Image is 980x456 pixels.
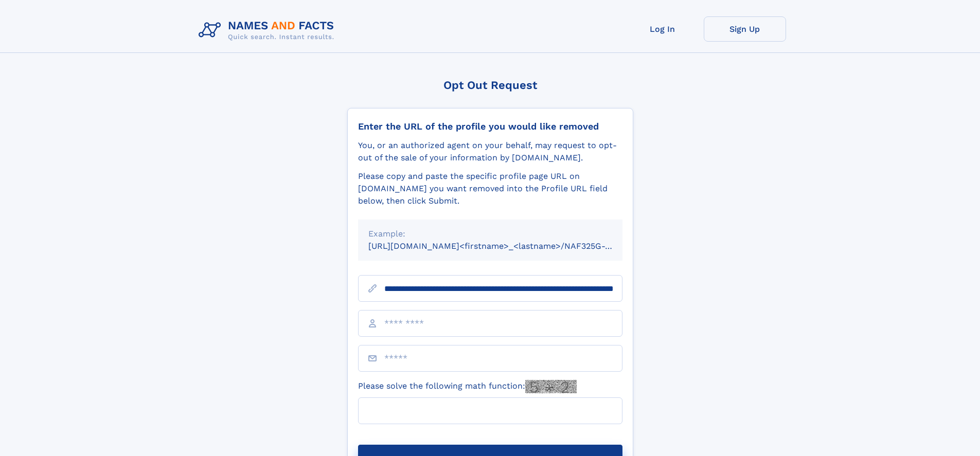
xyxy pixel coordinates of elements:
[358,139,622,164] div: You, or an authorized agent on your behalf, may request to opt-out of the sale of your informatio...
[368,241,642,251] small: [URL][DOMAIN_NAME]<firstname>_<lastname>/NAF325G-xxxxxxxx
[358,380,577,393] label: Please solve the following math function:
[194,16,343,44] img: Logo Names and Facts
[621,16,704,42] a: Log In
[347,79,633,92] div: Opt Out Request
[358,121,622,132] div: Enter the URL of the profile you would like removed
[704,16,786,42] a: Sign Up
[368,228,612,240] div: Example:
[358,170,622,207] div: Please copy and paste the specific profile page URL on [DOMAIN_NAME] you want removed into the Pr...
